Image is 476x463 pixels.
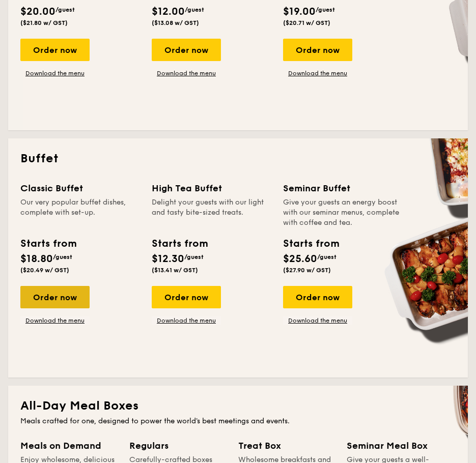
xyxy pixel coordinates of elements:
[20,236,76,251] div: Starts from
[152,39,221,61] div: Order now
[20,253,53,265] span: $18.80
[20,151,456,167] h2: Buffet
[20,439,117,453] div: Meals on Demand
[283,316,352,325] a: Download the menu
[152,316,221,325] a: Download the menu
[347,439,446,453] div: Seminar Meal Box
[152,181,271,195] div: High Tea Buffet
[185,6,204,13] span: /guest
[283,267,331,274] span: ($27.90 w/ GST)
[20,6,55,18] span: $20.00
[20,39,90,61] div: Order now
[152,236,207,251] div: Starts from
[283,181,402,195] div: Seminar Buffet
[283,236,339,251] div: Starts from
[20,398,456,414] h2: All-Day Meal Boxes
[129,439,226,453] div: Regulars
[20,286,90,308] div: Order now
[152,19,199,26] span: ($13.08 w/ GST)
[283,39,352,61] div: Order now
[20,416,456,426] div: Meals crafted for one, designed to power the world's best meetings and events.
[152,69,221,77] a: Download the menu
[152,253,184,265] span: $12.30
[20,181,139,195] div: Classic Buffet
[55,6,75,13] span: /guest
[283,6,316,18] span: $19.00
[152,6,185,18] span: $12.00
[53,253,72,261] span: /guest
[20,316,90,325] a: Download the menu
[20,19,68,26] span: ($21.80 w/ GST)
[20,69,90,77] a: Download the menu
[184,253,204,261] span: /guest
[152,267,198,274] span: ($13.41 w/ GST)
[238,439,335,453] div: Treat Box
[283,197,402,228] div: Give your guests an energy boost with our seminar menus, complete with coffee and tea.
[317,253,337,261] span: /guest
[20,197,139,228] div: Our very popular buffet dishes, complete with set-up.
[152,197,271,228] div: Delight your guests with our light and tasty bite-sized treats.
[283,286,352,308] div: Order now
[283,69,352,77] a: Download the menu
[20,267,69,274] span: ($20.49 w/ GST)
[152,286,221,308] div: Order now
[283,253,317,265] span: $25.60
[316,6,335,13] span: /guest
[283,19,330,26] span: ($20.71 w/ GST)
